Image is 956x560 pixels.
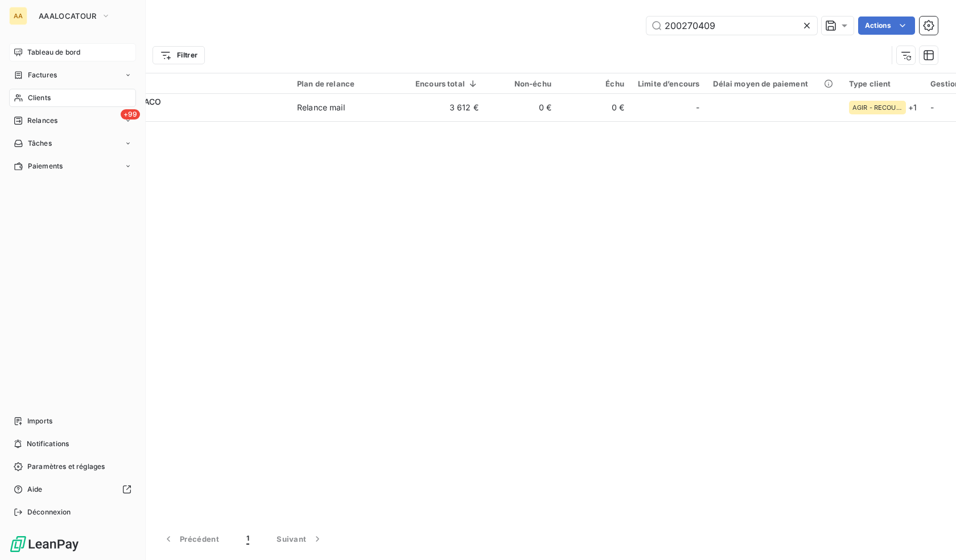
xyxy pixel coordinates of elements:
span: - [930,102,934,112]
span: Tableau de bord [27,47,80,57]
span: AGIR - RECOUVREMENT [852,104,903,111]
span: Clients [28,93,51,103]
span: + 1 [908,101,917,113]
span: - [696,102,699,113]
span: AAALOCATOUR [39,11,97,20]
img: Logo LeanPay [9,535,80,553]
div: Plan de relance [297,79,402,88]
span: 200270409 [79,108,283,119]
div: Échu [565,79,624,88]
span: Paramètres et réglages [27,462,105,472]
span: Relances [27,116,57,126]
span: Paiements [28,161,63,171]
div: Type client [849,79,917,88]
div: Limite d’encours [638,79,699,88]
button: Précédent [149,527,233,551]
div: Encours total [415,79,479,88]
span: Aide [27,484,43,495]
span: Imports [27,416,52,426]
button: 1 [233,527,263,551]
span: +99 [121,109,140,120]
span: Factures [28,70,57,80]
button: Actions [858,17,915,35]
iframe: Intercom live chat [917,521,945,549]
button: Suivant [263,527,337,551]
span: 1 [246,533,249,545]
a: Aide [9,480,136,499]
span: Tâches [28,138,52,149]
span: Notifications [27,439,69,449]
td: 0 € [558,94,631,121]
div: AA [9,7,27,25]
div: Non-échu [492,79,551,88]
div: Délai moyen de paiement [713,79,835,88]
td: 0 € [485,94,558,121]
span: Déconnexion [27,507,71,517]
button: Filtrer [153,46,205,64]
input: Rechercher [646,17,817,35]
td: 3 612 € [409,94,485,121]
div: Relance mail [297,102,345,113]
